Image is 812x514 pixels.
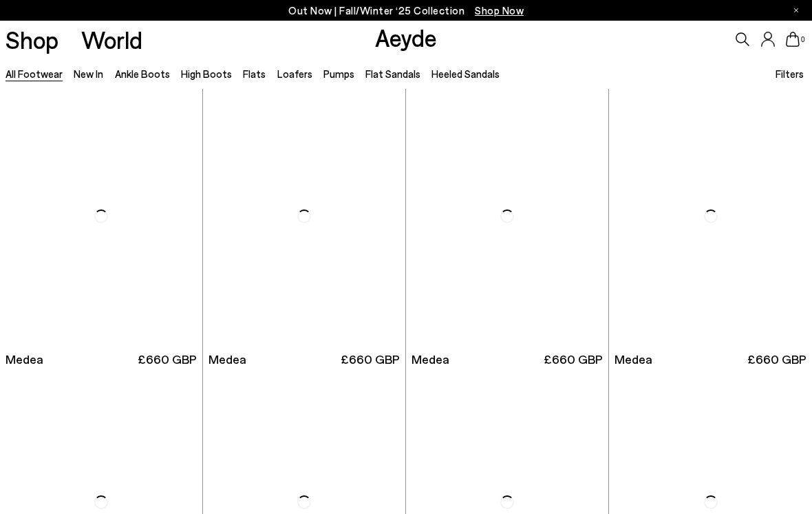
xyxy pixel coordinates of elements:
span: £660 GBP [138,351,197,368]
span: Filters [776,68,804,80]
a: Flats [243,68,266,80]
span: Medea [6,351,43,368]
a: Heeled Sandals [431,68,500,80]
p: Out Now | Fall/Winter ‘25 Collection [288,2,524,19]
img: Medea Knee-High Boots [203,89,405,344]
span: Medea [412,351,449,368]
img: Medea Suede Knee-High Boots [609,89,812,344]
span: Medea [209,351,246,368]
img: Medea Suede Knee-High Boots [406,89,608,344]
a: Medea £660 GBP [609,344,812,375]
a: Shop [6,28,58,52]
a: All Footwear [6,68,63,80]
a: World [81,28,142,52]
a: 0 [786,32,800,47]
a: Medea £660 GBP [406,344,608,375]
span: Navigate to /collections/new-in [475,4,524,17]
a: Aeyde [375,23,437,52]
span: £660 GBP [341,351,400,368]
a: High Boots [181,68,232,80]
a: Pumps [323,68,354,80]
span: £660 GBP [747,351,806,368]
a: New In [74,68,103,80]
span: £660 GBP [544,351,603,368]
a: Medea £660 GBP [203,344,405,375]
a: Flat Sandals [365,68,420,80]
span: 0 [800,36,806,43]
span: Medea [615,351,652,368]
a: Loafers [277,68,312,80]
a: Ankle Boots [115,68,170,80]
